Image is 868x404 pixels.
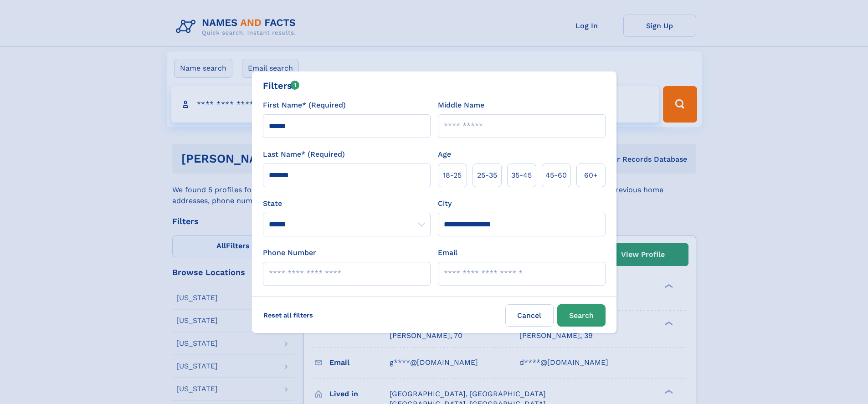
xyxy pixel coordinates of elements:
span: 18‑25 [443,170,462,181]
label: Reset all filters [257,304,319,326]
span: 25‑35 [477,170,497,181]
span: 45‑60 [545,170,567,181]
label: Email [438,247,457,258]
label: Phone Number [263,247,316,258]
label: City [438,198,452,209]
label: Age [438,149,451,160]
label: State [263,198,431,209]
div: Filters [263,79,300,92]
span: 35‑45 [511,170,532,181]
label: First Name* (Required) [263,100,346,111]
span: 60+ [584,170,598,181]
label: Last Name* (Required) [263,149,345,160]
button: Search [557,304,606,327]
label: Cancel [505,304,554,327]
label: Middle Name [438,100,484,111]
